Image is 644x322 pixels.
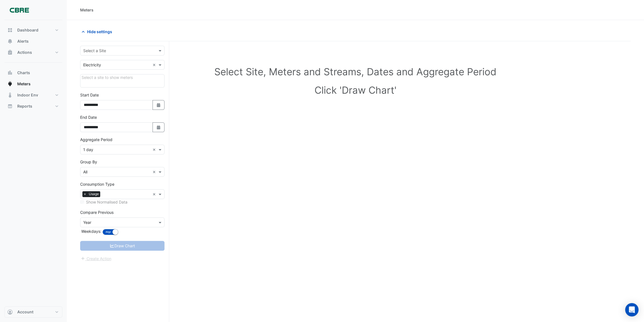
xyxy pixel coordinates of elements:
span: Indoor Env [17,92,38,98]
span: × [82,191,87,197]
button: Indoor Env [4,89,62,101]
span: Clear [153,191,157,197]
span: Account [17,309,33,315]
label: Group By [80,159,97,165]
span: Reports [17,103,32,109]
span: Clear [153,169,157,175]
h1: Click 'Draw Chart' [89,84,622,96]
label: Aggregate Period [80,137,112,142]
div: Click Update or Cancel in Details panel [80,74,164,88]
app-icon: Meters [7,81,13,87]
label: Weekdays: [80,228,101,234]
span: Meters [17,81,31,87]
h1: Select Site, Meters and Streams, Dates and Aggregate Period [89,66,622,78]
button: Hide settings [80,27,116,37]
app-icon: Reports [7,103,13,109]
button: Meters [4,78,62,89]
span: Actions [17,50,32,55]
span: Hide settings [87,29,112,35]
div: Select meters or streams to enable normalisation [80,199,164,205]
button: Actions [4,47,62,58]
button: Dashboard [4,25,62,36]
label: End Date [80,114,97,120]
app-icon: Dashboard [7,27,13,33]
button: Alerts [4,36,62,47]
app-icon: Alerts [7,38,13,44]
label: Show Normalised Data [86,199,127,205]
span: Dashboard [17,27,38,33]
fa-icon: Select Date [156,125,161,130]
span: Alerts [17,38,29,44]
app-icon: Indoor Env [7,92,13,98]
label: Compare Previous [80,209,114,215]
button: Reports [4,101,62,112]
img: Company Logo [7,4,32,16]
span: Clear [153,62,157,68]
label: Start Date [80,92,99,98]
div: Meters [80,7,94,13]
span: Usage [87,191,100,197]
app-icon: Charts [7,70,13,76]
div: Open Intercom Messenger [625,303,638,316]
button: Charts [4,67,62,78]
span: Charts [17,70,30,76]
button: Account [4,306,62,318]
label: Consumption Type [80,181,114,187]
fa-icon: Select Date [156,103,161,107]
app-escalated-ticket-create-button: Please correct errors first [80,256,112,260]
app-icon: Actions [7,50,13,55]
span: Clear [153,147,157,152]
